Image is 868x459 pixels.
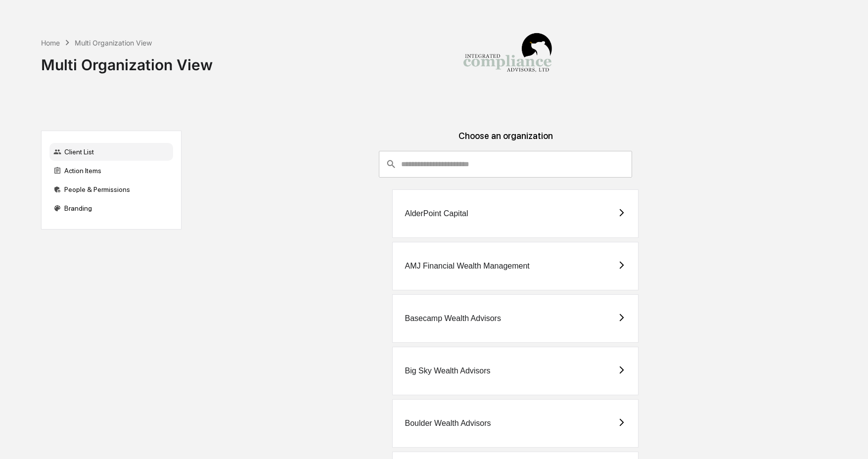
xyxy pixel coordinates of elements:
div: Big Sky Wealth Advisors [405,367,490,375]
div: Basecamp Wealth Advisors [405,314,501,323]
div: AlderPoint Capital [405,209,468,218]
div: consultant-dashboard__filter-organizations-search-bar [379,151,632,178]
div: Choose an organization [189,131,822,151]
div: Multi Organization View [41,48,213,74]
div: AMJ Financial Wealth Management [405,262,529,271]
div: Boulder Wealth Advisors [405,419,491,428]
div: Client List [49,143,173,161]
div: Branding [49,199,173,217]
div: People & Permissions [49,181,173,198]
img: Integrated Compliance Advisors [458,8,557,107]
div: Multi Organization View [75,39,152,47]
div: Action Items [49,162,173,180]
div: Home [41,39,60,47]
